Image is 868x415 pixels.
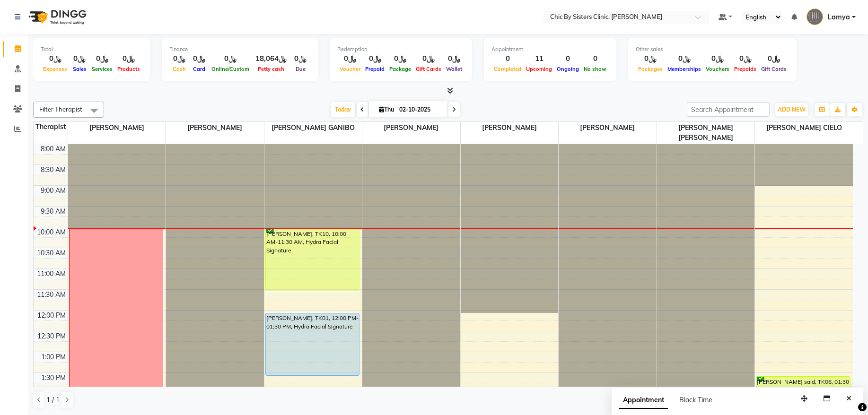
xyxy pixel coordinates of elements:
div: Total [41,45,142,53]
span: Vouchers [703,66,732,72]
div: ﷼0 [169,53,189,64]
img: Lamya [807,9,823,25]
span: Prepaids [732,66,759,72]
span: Thu [377,106,396,113]
span: [PERSON_NAME] [166,122,264,134]
span: Packages [636,66,665,72]
span: Appointment [619,392,668,409]
span: Ongoing [554,66,581,72]
div: ﷼0 [70,53,89,64]
span: Block Time [679,396,712,404]
div: ﷼0 [387,53,413,64]
span: [PERSON_NAME] [68,122,166,134]
span: Upcoming [524,66,554,72]
div: 1:30 PM [39,373,68,383]
div: 11:00 AM [35,269,68,279]
div: Therapist [34,122,68,132]
span: Petty cash [255,66,287,72]
span: Memberships [665,66,703,72]
div: [PERSON_NAME], TK10, 10:00 AM-11:30 AM, Hydra Facial Signature [266,229,359,291]
div: ﷼0 [290,53,310,64]
img: logo [24,4,89,30]
span: [PERSON_NAME] [559,122,657,134]
div: 8:00 AM [39,144,68,154]
button: Close [842,391,856,406]
div: ﷼0 [444,53,465,64]
span: 1 / 1 [46,395,60,405]
span: Package [387,66,413,72]
span: Services [89,66,115,72]
span: ADD NEW [778,106,806,113]
div: ﷼0 [89,53,115,64]
span: [PERSON_NAME] [461,122,559,134]
div: Finance [169,45,310,53]
div: Redemption [337,45,465,53]
span: No show [581,66,609,72]
div: 10:30 AM [35,248,68,258]
div: ﷼0 [115,53,142,64]
div: ﷼0 [759,53,789,64]
div: ﷼0 [189,53,209,64]
span: Completed [491,66,524,72]
span: Sales [70,66,89,72]
div: 11 [524,53,554,64]
div: ﷼0 [413,53,444,64]
span: Wallet [444,66,465,72]
div: 10:00 AM [35,227,68,237]
span: Voucher [337,66,363,72]
div: Appointment [491,45,609,53]
div: Other sales [636,45,789,53]
span: [PERSON_NAME] [PERSON_NAME] [657,122,755,144]
div: ﷼0 [363,53,387,64]
div: 1:00 PM [39,352,68,362]
div: 9:30 AM [39,207,68,216]
div: ﷼18,064 [252,53,290,64]
div: ﷼0 [732,53,759,64]
span: Card [191,66,208,72]
span: Today [331,102,355,117]
span: Prepaid [363,66,387,72]
span: [PERSON_NAME] [362,122,460,134]
div: ﷼0 [703,53,732,64]
button: ADD NEW [775,103,808,116]
div: ﷼0 [665,53,703,64]
span: [PERSON_NAME] GANIBO [264,122,362,134]
div: 0 [581,53,609,64]
input: 2025-10-02 [396,103,444,117]
div: ﷼0 [41,53,70,64]
div: 0 [554,53,581,64]
div: ﷼0 [337,53,363,64]
span: Online/Custom [209,66,252,72]
span: Cash [170,66,188,72]
span: [PERSON_NAME] CIELO [755,122,853,134]
span: Filter Therapist [39,105,82,113]
span: Lamya [828,12,850,22]
span: Gift Cards [759,66,789,72]
span: Due [293,66,308,72]
div: ﷼0 [209,53,252,64]
div: 12:30 PM [35,331,68,341]
span: Products [115,66,142,72]
div: 8:30 AM [39,165,68,175]
div: 0 [491,53,524,64]
span: Gift Cards [413,66,444,72]
div: ﷼0 [636,53,665,64]
div: 9:00 AM [39,186,68,196]
div: 12:00 PM [35,311,68,320]
div: [PERSON_NAME], TK01, 12:00 PM-01:30 PM, Hydra Facial Signature [266,313,359,375]
div: 11:30 AM [35,290,68,300]
input: Search Appointment [687,102,770,117]
span: Expenses [41,66,70,72]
